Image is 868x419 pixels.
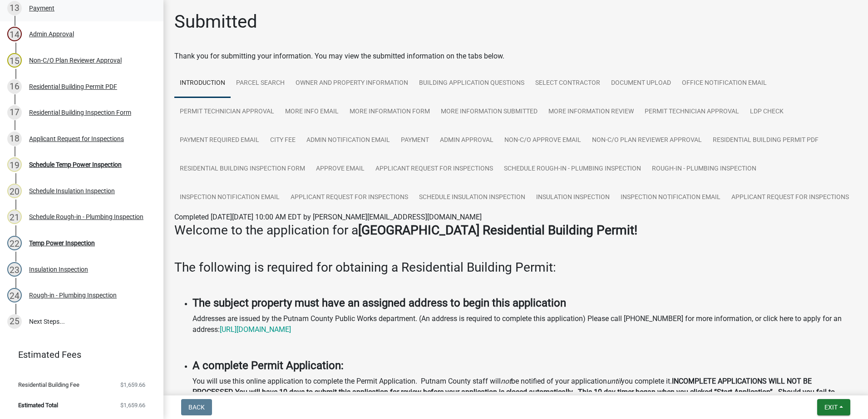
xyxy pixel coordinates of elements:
[174,260,857,275] h3: The following is required for obtaining a Residential Building Permit:
[817,399,850,415] button: Exit
[501,377,511,385] i: not
[7,157,22,172] div: 19
[344,97,435,127] a: More Information Form
[676,69,772,98] a: Office Notification Email
[726,183,854,212] a: Applicant Request for Inspections
[587,126,707,155] a: Non-C/O Plan Reviewer Approval
[824,404,838,411] span: Exit
[7,314,22,329] div: 25
[607,377,621,385] i: until
[188,404,205,411] span: Back
[29,214,143,220] div: Schedule Rough-in - Plumbing Inspection
[18,382,79,388] span: Residential Building Fee
[7,1,22,15] div: 13
[435,97,543,127] a: More Information Submitted
[29,240,95,246] div: Temp Power Inspection
[174,213,482,221] span: Completed [DATE][DATE] 10:00 AM EDT by [PERSON_NAME][EMAIL_ADDRESS][DOMAIN_NAME]
[29,83,117,90] div: Residential Building Permit PDF
[29,136,124,142] div: Applicant Request for Inspections
[174,51,857,62] div: Thank you for submitting your information. You may view the submitted information on the tabs below.
[7,53,22,68] div: 15
[29,266,88,273] div: Insulation Inspection
[29,31,74,37] div: Admin Approval
[606,69,676,98] a: Document Upload
[7,236,22,250] div: 22
[174,223,857,238] h3: Welcome to the application for a
[745,97,789,127] a: LDP Check
[120,402,145,408] span: $1,659.66
[414,183,531,212] a: Schedule Insulation Inspection
[280,97,344,127] a: More Info Email
[531,183,615,212] a: Insulation Inspection
[499,126,587,155] a: Non-C/O Approve Email
[29,292,117,298] div: Rough-in - Plumbing Inspection
[231,69,290,98] a: Parcel search
[414,69,530,98] a: Building Application Questions
[265,126,301,155] a: City Fee
[7,346,149,364] a: Estimated Fees
[7,184,22,198] div: 20
[192,313,857,335] p: Addresses are issued by the Putnam County Public Works department. (An address is required to com...
[174,126,265,155] a: Payment Required Email
[174,97,280,127] a: Permit Technician Approval
[192,359,344,372] strong: A complete Permit Application:
[358,223,637,238] strong: [GEOGRAPHIC_DATA] Residential Building Permit!
[7,288,22,302] div: 24
[530,69,606,98] a: Select contractor
[192,297,566,309] strong: The subject property must have an assigned address to begin this application
[29,5,54,11] div: Payment
[646,155,762,184] a: Rough-in - Plumbing Inspection
[395,126,434,155] a: Payment
[7,132,22,146] div: 18
[174,155,311,184] a: Residential Building Inspection Form
[174,11,257,33] h1: Submitted
[18,402,58,408] span: Estimated Total
[181,399,212,415] button: Back
[498,155,646,184] a: Schedule Rough-in - Plumbing Inspection
[192,376,857,409] p: You will use this online application to complete the Permit Application. Putnam County staff will...
[7,209,22,224] div: 21
[301,126,395,155] a: Admin Notification Email
[120,382,145,388] span: $1,659.66
[174,69,231,98] a: Introduction
[285,183,414,212] a: Applicant Request for Inspections
[615,183,726,212] a: Inspection Notification Email
[174,183,285,212] a: Inspection Notification Email
[192,388,835,407] strong: You will have 10 days to submit this application for review before your application is closed aut...
[290,69,414,98] a: Owner and Property Information
[7,262,22,277] div: 23
[639,97,745,127] a: Permit Technician Approval
[7,27,22,41] div: 14
[707,126,824,155] a: Residential Building Permit PDF
[29,57,122,63] div: Non-C/O Plan Reviewer Approval
[543,97,639,127] a: More Information Review
[7,79,22,94] div: 16
[220,325,291,334] a: [URL][DOMAIN_NAME]
[29,109,131,116] div: Residential Building Inspection Form
[29,161,122,168] div: Schedule Temp Power Inspection
[7,105,22,120] div: 17
[29,188,115,194] div: Schedule Insulation Inspection
[370,155,498,184] a: Applicant Request for Inspections
[434,126,499,155] a: Admin Approval
[311,155,370,184] a: Approve Email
